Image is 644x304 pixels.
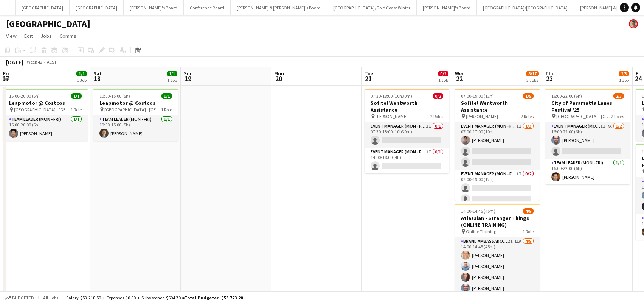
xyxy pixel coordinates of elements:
[185,295,243,301] span: Total Budgeted $53 723.20
[273,74,284,83] span: 20
[2,74,9,83] span: 17
[545,100,630,113] h3: City of Paramatta Lanes Festival '25
[124,0,184,15] button: [PERSON_NAME]'s Board
[14,107,71,112] span: [GEOGRAPHIC_DATA] - [GEOGRAPHIC_DATA]
[619,77,629,83] div: 1 Job
[3,31,20,41] a: View
[417,0,477,15] button: [PERSON_NAME]'s Board
[365,122,449,148] app-card-role: Event Manager (Mon - Fri)1I0/107:30-18:00 (10h30m)
[92,74,102,83] span: 18
[365,70,373,77] span: Tue
[461,208,495,214] span: 14:00-14:45 (45m)
[545,159,630,184] app-card-role: Team Leader (Mon - Fri)1/116:00-22:00 (6h)[PERSON_NAME]
[636,70,642,77] span: Fri
[77,77,87,83] div: 1 Job
[99,93,130,99] span: 10:00-15:00 (5h)
[184,70,193,77] span: Sun
[161,93,172,99] span: 1/1
[16,0,70,15] button: [GEOGRAPHIC_DATA]
[71,107,82,112] span: 1 Role
[167,71,177,76] span: 1/1
[183,74,193,83] span: 19
[455,215,540,228] h3: Atlassian - Stranger Things (ONLINE TRAINING)
[461,93,494,99] span: 07:00-19:00 (12h)
[556,114,611,119] span: [GEOGRAPHIC_DATA] - [GEOGRAPHIC_DATA]
[371,93,412,99] span: 07:30-18:00 (10h30m)
[327,0,417,15] button: [GEOGRAPHIC_DATA]/Gold Coast Winter
[363,74,373,83] span: 21
[526,77,538,83] div: 3 Jobs
[376,114,408,119] span: [PERSON_NAME]
[466,114,498,119] span: [PERSON_NAME]
[9,93,40,99] span: 15:00-20:00 (5h)
[3,70,9,77] span: Fri
[6,18,90,30] h1: [GEOGRAPHIC_DATA]
[438,77,448,83] div: 1 Job
[454,74,465,83] span: 22
[76,71,87,76] span: 1/1
[71,93,82,99] span: 1/1
[93,89,178,141] app-job-card: 10:00-15:00 (5h)1/1Leapmotor @ Costcos [GEOGRAPHIC_DATA] - [GEOGRAPHIC_DATA]1 RoleTeam Leader (Mo...
[161,107,172,112] span: 1 Role
[70,0,124,15] button: [GEOGRAPHIC_DATA]
[438,71,448,76] span: 0/2
[3,115,88,141] app-card-role: Team Leader (Mon - Fri)1/115:00-20:00 (5h)[PERSON_NAME]
[6,58,23,66] div: [DATE]
[47,59,57,65] div: AEST
[545,70,555,77] span: Thu
[430,114,443,119] span: 2 Roles
[93,100,178,106] h3: Leapmotor @ Costcos
[42,295,60,301] span: All jobs
[551,93,582,99] span: 16:00-22:00 (6h)
[104,107,161,112] span: [GEOGRAPHIC_DATA] - [GEOGRAPHIC_DATA]
[40,33,52,39] span: Jobs
[3,100,88,106] h3: Leapmotor @ Costcos
[365,148,449,173] app-card-role: Event Manager (Mon - Fri)1I0/114:00-18:00 (4h)
[521,114,534,119] span: 2 Roles
[455,70,465,77] span: Wed
[523,229,534,234] span: 1 Role
[544,74,555,83] span: 23
[433,93,443,99] span: 0/2
[274,70,284,77] span: Mon
[523,93,534,99] span: 1/5
[56,31,79,41] a: Comms
[466,229,496,234] span: Online Training
[545,89,630,184] app-job-card: 16:00-22:00 (6h)2/3City of Paramatta Lanes Festival '25 [GEOGRAPHIC_DATA] - [GEOGRAPHIC_DATA]2 Ro...
[629,19,638,28] app-user-avatar: Victoria Hunt
[21,31,36,41] a: Edit
[455,89,540,201] app-job-card: 07:00-19:00 (12h)1/5Sofitel Wentworth Assistance [PERSON_NAME]2 RolesEvent Manager (Mon - Fri)1I1...
[455,100,540,113] h3: Sofitel Wentworth Assistance
[12,295,34,301] span: Budgeted
[619,71,629,76] span: 2/3
[635,74,642,83] span: 24
[365,100,449,113] h3: Sofitel Wentworth Assistance
[526,71,539,76] span: 8/17
[24,33,33,39] span: Edit
[523,208,534,214] span: 4/9
[365,89,449,173] app-job-card: 07:30-18:00 (10h30m)0/2Sofitel Wentworth Assistance [PERSON_NAME]2 RolesEvent Manager (Mon - Fri)...
[6,33,17,39] span: View
[37,31,55,41] a: Jobs
[184,0,231,15] button: Conference Board
[477,0,574,15] button: [GEOGRAPHIC_DATA]/[GEOGRAPHIC_DATA]
[545,122,630,159] app-card-role: Event Manager (Mon - Fri)1I7A1/216:00-22:00 (6h)[PERSON_NAME]
[3,89,88,141] app-job-card: 15:00-20:00 (5h)1/1Leapmotor @ Costcos [GEOGRAPHIC_DATA] - [GEOGRAPHIC_DATA]1 RoleTeam Leader (Mo...
[613,93,624,99] span: 2/3
[25,59,44,65] span: Week 42
[59,33,76,39] span: Comms
[66,295,243,301] div: Salary $53 218.50 + Expenses $0.00 + Subsistence $504.70 =
[93,115,178,141] app-card-role: Team Leader (Mon - Fri)1/110:00-15:00 (5h)[PERSON_NAME]
[93,70,102,77] span: Sat
[611,114,624,119] span: 2 Roles
[231,0,327,15] button: [PERSON_NAME] & [PERSON_NAME]'s Board
[4,294,35,302] button: Budgeted
[455,122,540,170] app-card-role: Event Manager (Mon - Fri)1I1/307:00-17:00 (10h)[PERSON_NAME]
[455,170,540,206] app-card-role: Event Manager (Mon - Fri)1I0/207:00-19:00 (12h)
[167,77,177,83] div: 1 Job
